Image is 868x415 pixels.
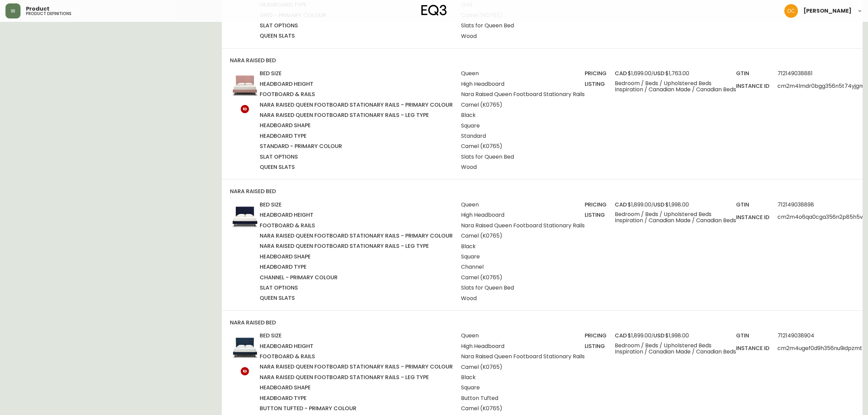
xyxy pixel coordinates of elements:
h4: headboard height [260,343,453,350]
span: Camel (K0765) [461,143,585,149]
span: Queen [461,70,585,77]
span: cad [615,201,627,209]
h4: pricing [585,332,607,339]
h4: queen slats [260,163,453,171]
span: High Headboard [461,81,585,87]
img: 573c3c37-18e5-4644-94d5-360ad5853899Optional[nara-button-tufted-blue-fabric-bed].jpg [230,332,260,362]
img: logo [421,5,447,16]
h4: footboard & rails [260,353,453,360]
span: cad [615,332,627,339]
img: 72930cf2-b9c8-4a69-bd7f-ba04e69aef00Optional[eq3-nara-fabric-bed-frame].jpg [230,70,260,99]
span: Standard [461,133,585,139]
span: $1,998.00 [665,332,689,339]
span: Camel (K0765) [461,405,585,412]
span: Black [461,112,585,118]
span: Wood [461,164,585,170]
span: Square [461,123,585,129]
h4: gtin [736,201,769,209]
span: Square [461,385,585,391]
span: / [615,332,736,339]
span: High Headboard [461,212,585,218]
span: [PERSON_NAME] [803,8,852,14]
span: usd [653,332,664,339]
span: Bedroom / Beds / Upholstered Beds [615,343,736,349]
h4: headboard shape [260,384,453,391]
span: Inspiration / Canadian Made / Canadian Beds [615,349,736,355]
span: cad [615,69,627,77]
span: Black [461,243,585,250]
h4: instance id [736,82,769,90]
h4: queen slats [260,294,453,302]
h4: listing [585,343,607,350]
span: Nara Raised Queen Footboard Stationary Rails [461,223,585,229]
span: Inspiration / Canadian Made / Canadian Beds [615,217,736,224]
h4: bed size [260,70,453,77]
img: 53325cbd-2591-4692-a5a2-d0095625d286Optional[nara-high-headboard-fabric-bed-frame].jpg [230,201,260,231]
h4: pricing [585,201,607,209]
h4: slat options [260,153,453,161]
h4: headboard type [260,263,453,271]
span: $1,763.00 [665,69,689,77]
span: Nara Raised Queen Footboard Stationary Rails [461,91,585,97]
h4: nara raised queen footboard stationary rails - leg type [260,374,453,381]
h4: nara raised queen footboard stationary rails - primary colour [260,101,453,109]
span: Wood [461,295,585,302]
span: / [615,70,736,77]
span: Channel [461,264,585,270]
span: $1,998.00 [665,201,689,209]
span: Bedroom / Beds / Upholstered Beds [615,211,736,217]
h4: footboard & rails [260,91,453,98]
span: usd [653,201,664,209]
span: Black [461,374,585,380]
span: Camel (K0765) [461,275,585,281]
h5: product definitions [26,12,71,16]
span: Slats for Queen Bed [461,154,585,160]
span: Camel (K0765) [461,102,585,108]
h4: nara raised queen footboard stationary rails - primary colour [260,232,453,240]
h4: instance id [736,345,769,352]
svg: Hidden [241,367,249,375]
h4: instance id [736,214,769,221]
span: Button Tufted [461,395,585,401]
h4: button tufted - primary colour [260,405,453,412]
h4: headboard type [260,132,453,140]
h4: gtin [736,332,769,339]
span: usd [653,69,664,77]
span: Bedroom / Beds / Upholstered Beds [615,80,736,86]
h4: pricing [585,70,607,77]
svg: Hidden [241,105,249,113]
span: Wood [461,33,585,39]
span: / [615,201,736,209]
h4: listing [585,80,607,88]
h4: bed size [260,332,453,339]
span: $1,899.00 [628,332,651,339]
h4: listing [585,211,607,219]
span: Product [26,6,50,12]
h4: nara raised queen footboard stationary rails - leg type [260,111,453,119]
h4: headboard shape [260,253,453,260]
span: $1,899.00 [628,201,651,209]
span: Camel (K0765) [461,364,585,370]
h4: channel - primary colour [260,274,453,281]
h4: standard - primary colour [260,143,453,150]
img: 7eb451d6983258353faa3212700b340b [784,4,798,18]
h4: headboard type [260,394,453,402]
span: Queen [461,333,585,339]
h4: slat options [260,22,453,29]
span: High Headboard [461,343,585,349]
span: $1,699.00 [628,69,651,77]
h4: gtin [736,70,769,77]
h4: headboard height [260,80,453,88]
h4: footboard & rails [260,222,453,229]
span: Inspiration / Canadian Made / Canadian Beds [615,86,736,93]
h4: nara raised queen footboard stationary rails - leg type [260,242,453,250]
span: Square [461,254,585,260]
h4: headboard shape [260,122,453,129]
h4: slat options [260,284,453,292]
h4: queen slats [260,32,453,40]
span: Slats for Queen Bed [461,23,585,29]
h4: nara raised queen footboard stationary rails - primary colour [260,363,453,371]
span: Camel (K0765) [461,233,585,239]
span: Slats for Queen Bed [461,285,585,291]
span: Queen [461,202,585,208]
